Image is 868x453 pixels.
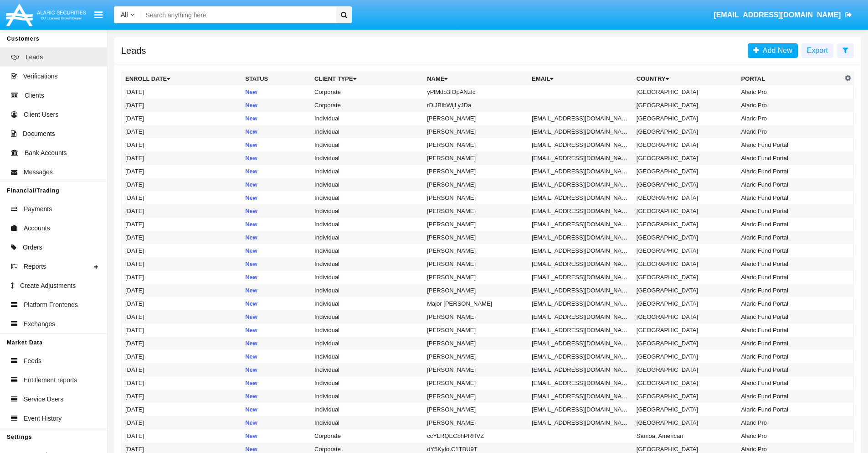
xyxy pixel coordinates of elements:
td: New [241,231,311,244]
td: [PERSON_NAME] [423,191,528,204]
td: Alaric Pro [738,85,842,99]
td: [GEOGRAPHIC_DATA] [633,271,738,284]
td: [GEOGRAPHIC_DATA] [633,403,738,416]
td: Alaric Fund Portal [738,271,842,284]
td: Individual [311,218,423,231]
td: Alaric Pro [738,416,842,429]
td: New [241,297,311,310]
td: [DATE] [122,416,242,429]
td: [EMAIL_ADDRESS][DOMAIN_NAME] [528,403,633,416]
td: [DATE] [122,363,242,376]
td: [GEOGRAPHIC_DATA] [633,416,738,429]
td: [PERSON_NAME] [423,151,528,165]
img: Logo image [5,1,87,28]
span: Entitlement reports [24,375,77,385]
span: Orders [23,243,42,252]
td: [GEOGRAPHIC_DATA] [633,297,738,310]
td: New [241,112,311,125]
td: New [241,284,311,297]
span: Event History [24,414,62,423]
td: [EMAIL_ADDRESS][DOMAIN_NAME] [528,165,633,178]
td: [GEOGRAPHIC_DATA] [633,178,738,191]
td: Alaric Fund Portal [738,191,842,204]
td: [EMAIL_ADDRESS][DOMAIN_NAME] [528,323,633,337]
td: [DATE] [122,310,242,323]
td: Individual [311,112,423,125]
span: All [121,11,128,18]
td: [EMAIL_ADDRESS][DOMAIN_NAME] [528,125,633,138]
td: [GEOGRAPHIC_DATA] [633,376,738,390]
td: Individual [311,151,423,165]
td: [DATE] [122,112,242,125]
td: [DATE] [122,138,242,151]
td: New [241,376,311,390]
td: [EMAIL_ADDRESS][DOMAIN_NAME] [528,284,633,297]
span: Add New [759,47,792,54]
td: Individual [311,271,423,284]
td: [EMAIL_ADDRESS][DOMAIN_NAME] [528,151,633,165]
td: [GEOGRAPHIC_DATA] [633,125,738,138]
td: [GEOGRAPHIC_DATA] [633,138,738,151]
td: [EMAIL_ADDRESS][DOMAIN_NAME] [528,191,633,204]
h5: Leads [121,47,146,54]
td: [DATE] [122,165,242,178]
td: [PERSON_NAME] [423,178,528,191]
td: [EMAIL_ADDRESS][DOMAIN_NAME] [528,350,633,363]
td: [EMAIL_ADDRESS][DOMAIN_NAME] [528,204,633,218]
td: [PERSON_NAME] [423,257,528,271]
td: Alaric Fund Portal [738,178,842,191]
td: Corporate [311,85,423,99]
td: Individual [311,284,423,297]
td: [PERSON_NAME] [423,125,528,138]
td: New [241,390,311,403]
td: [PERSON_NAME] [423,390,528,403]
td: Individual [311,178,423,191]
td: [EMAIL_ADDRESS][DOMAIN_NAME] [528,218,633,231]
td: [GEOGRAPHIC_DATA] [633,99,738,112]
td: [EMAIL_ADDRESS][DOMAIN_NAME] [528,138,633,151]
td: [DATE] [122,125,242,138]
td: [EMAIL_ADDRESS][DOMAIN_NAME] [528,363,633,376]
td: [DATE] [122,271,242,284]
td: Individual [311,165,423,178]
td: [GEOGRAPHIC_DATA] [633,390,738,403]
td: Alaric Fund Portal [738,218,842,231]
td: Individual [311,416,423,429]
td: [PERSON_NAME] [423,244,528,257]
td: Alaric Fund Portal [738,138,842,151]
td: New [241,204,311,218]
a: Add New [748,43,798,58]
span: Export [807,47,828,54]
td: Corporate [311,99,423,112]
td: Alaric Fund Portal [738,310,842,323]
span: Service Users [24,395,63,404]
td: [DATE] [122,99,242,112]
td: Alaric Fund Portal [738,165,842,178]
a: All [114,10,141,20]
td: [EMAIL_ADDRESS][DOMAIN_NAME] [528,337,633,350]
td: [PERSON_NAME] [423,310,528,323]
span: Documents [23,129,55,139]
th: Name [423,72,528,86]
td: New [241,178,311,191]
td: [PERSON_NAME] [423,271,528,284]
td: Individual [311,297,423,310]
td: Alaric Fund Portal [738,151,842,165]
td: Individual [311,191,423,204]
span: Reports [24,262,46,271]
td: [GEOGRAPHIC_DATA] [633,165,738,178]
td: ccYLRQECbhPRHVZ [423,429,528,443]
td: [DATE] [122,151,242,165]
td: Alaric Fund Portal [738,284,842,297]
td: [GEOGRAPHIC_DATA] [633,244,738,257]
td: New [241,85,311,99]
td: [DATE] [122,403,242,416]
span: Leads [26,52,43,62]
td: New [241,125,311,138]
td: [EMAIL_ADDRESS][DOMAIN_NAME] [528,376,633,390]
td: [PERSON_NAME] [423,204,528,218]
td: [GEOGRAPHIC_DATA] [633,218,738,231]
td: [PERSON_NAME] [423,165,528,178]
td: [GEOGRAPHIC_DATA] [633,231,738,244]
th: Enroll Date [122,72,242,86]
